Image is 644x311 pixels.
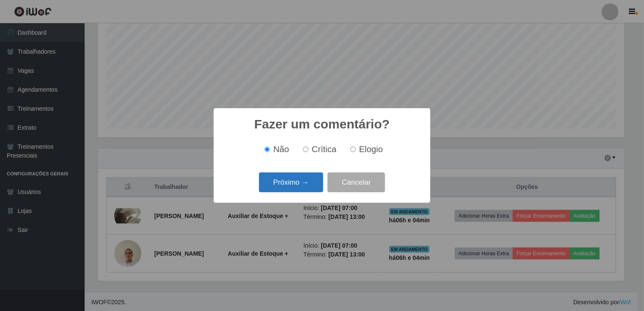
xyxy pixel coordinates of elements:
[350,147,356,152] input: Elogio
[254,117,390,132] h2: Fazer um comentário?
[259,172,323,192] button: Próximo →
[359,145,383,154] span: Elogio
[264,147,270,152] input: Não
[273,145,289,154] span: Não
[303,147,308,152] input: Crítica
[328,172,385,192] button: Cancelar
[312,145,337,154] span: Crítica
